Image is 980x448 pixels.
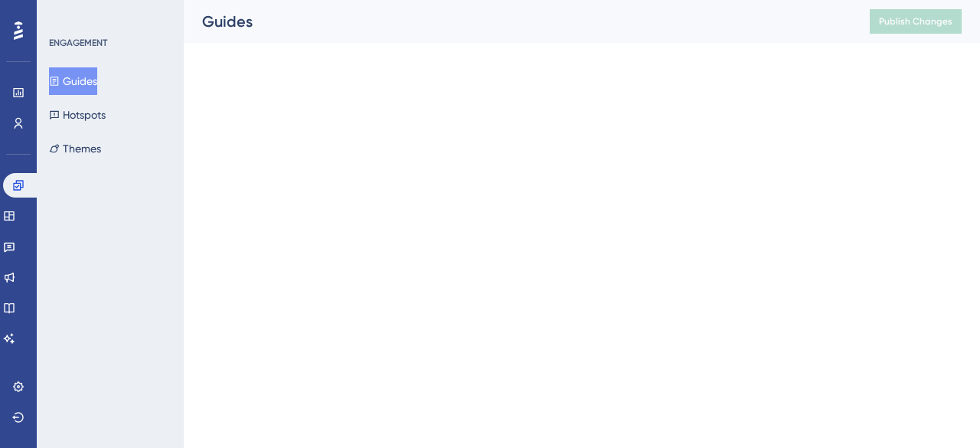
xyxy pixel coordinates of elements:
button: Hotspots [49,101,106,129]
div: Guides [202,11,831,32]
span: Publish Changes [879,15,952,28]
div: ENGAGEMENT [49,37,107,49]
button: Themes [49,135,101,162]
button: Publish Changes [870,9,962,34]
button: Guides [49,67,97,95]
